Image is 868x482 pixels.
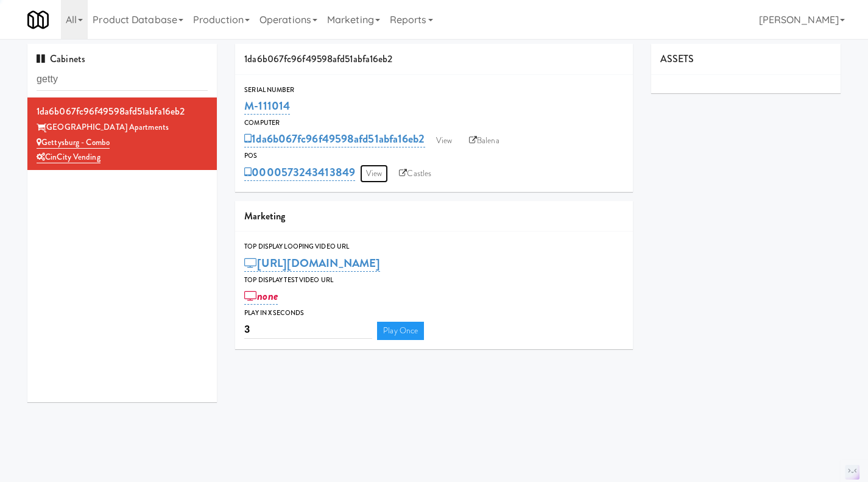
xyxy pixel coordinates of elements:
div: Computer [244,117,624,129]
a: Castles [393,165,437,183]
div: Top Display Test Video Url [244,274,624,286]
span: ASSETS [660,52,694,66]
a: 1da6b067fc96f49598afd51abfa16eb2 [244,130,425,147]
span: Marketing [244,209,285,223]
a: Play Once [377,322,424,340]
input: Search cabinets [37,68,208,91]
div: Serial Number [244,84,624,96]
a: M-111014 [244,97,290,115]
span: Cabinets [37,52,85,66]
div: 1da6b067fc96f49598afd51abfa16eb2 [235,44,633,75]
a: 0000573243413849 [244,164,355,181]
a: Balena [463,132,506,150]
a: View [430,132,458,150]
a: CinCity Vending [37,151,101,163]
div: Top Display Looping Video Url [244,241,624,253]
a: View [360,165,388,183]
div: POS [244,150,624,162]
a: [URL][DOMAIN_NAME] [244,255,380,272]
div: Play in X seconds [244,307,624,319]
img: Micromart [27,9,49,30]
div: 1da6b067fc96f49598afd51abfa16eb2 [37,102,208,121]
a: Gettysburg - Combo [37,136,110,149]
div: [GEOGRAPHIC_DATA] Apartments [37,120,208,135]
a: none [244,288,278,305]
li: 1da6b067fc96f49598afd51abfa16eb2[GEOGRAPHIC_DATA] Apartments Gettysburg - ComboCinCity Vending [27,97,217,170]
